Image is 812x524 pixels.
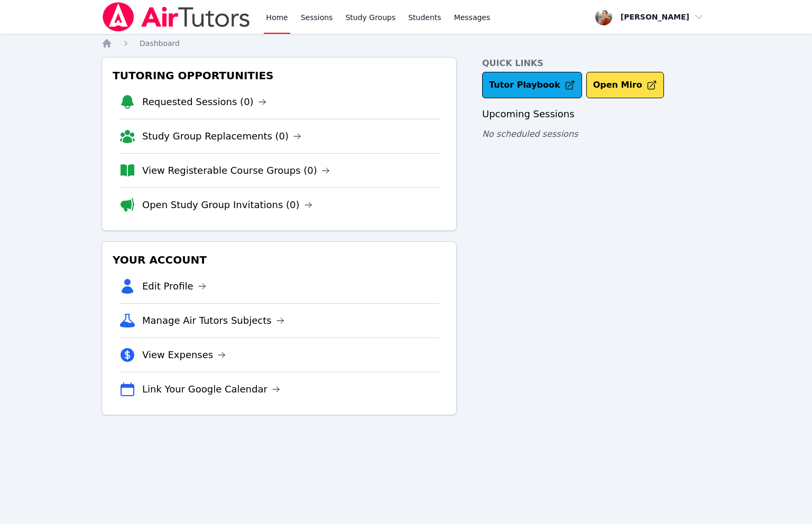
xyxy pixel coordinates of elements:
a: Edit Profile [142,279,206,294]
a: Study Group Replacements (0) [142,129,301,144]
span: Dashboard [140,39,180,48]
h3: Tutoring Opportunities [110,66,448,85]
a: Link Your Google Calendar [142,382,280,397]
button: Open Miro [586,72,664,98]
a: View Expenses [142,348,226,362]
span: Messages [454,12,491,23]
span: No scheduled sessions [482,129,578,139]
a: Requested Sessions (0) [142,95,266,109]
a: Dashboard [140,38,180,49]
a: Open Study Group Invitations (0) [142,198,312,212]
img: Air Tutors [101,2,251,32]
a: Tutor Playbook [482,72,582,98]
h3: Upcoming Sessions [482,107,710,121]
h3: Your Account [110,250,448,269]
nav: Breadcrumb [101,38,710,49]
h4: Quick Links [482,57,710,70]
a: Manage Air Tutors Subjects [142,313,284,328]
a: View Registerable Course Groups (0) [142,163,330,178]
